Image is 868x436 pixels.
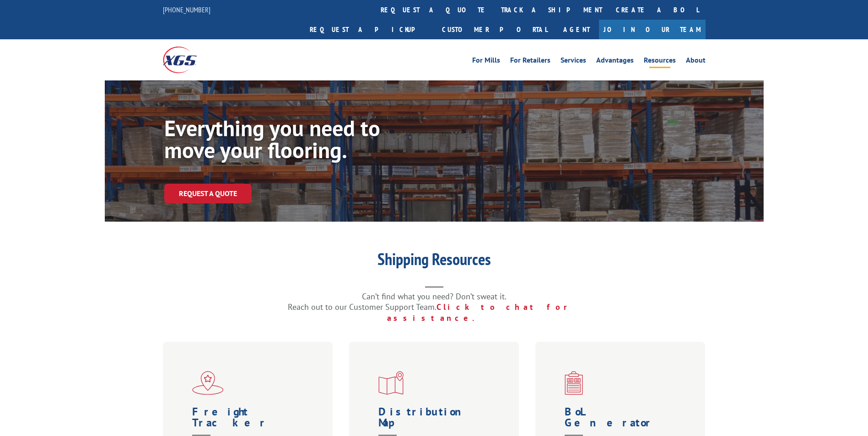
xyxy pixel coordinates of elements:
a: Click to chat for assistance. [387,302,580,323]
h1: Shipping Resources [251,251,617,272]
a: About [686,57,706,67]
img: xgs-icon-flagship-distribution-model-red [192,371,224,395]
p: Can’t find what you need? Don’t sweat it. Reach out to our Customer Support Team. [251,291,617,324]
a: Join Our Team [599,20,706,39]
a: For Retailers [510,57,550,67]
a: Services [561,57,586,67]
img: xgs-icon-bo-l-generator-red [565,371,583,395]
a: For Mills [472,57,500,67]
a: Resources [644,57,676,67]
a: [PHONE_NUMBER] [163,5,210,14]
a: Request a pickup [303,20,435,39]
img: xgs-icon-distribution-map-red [378,371,404,395]
a: Customer Portal [435,20,554,39]
a: Agent [554,20,599,39]
a: Request a Quote [164,184,252,203]
h1: Everything you need to move your flooring. [164,117,439,165]
a: Advantages [596,57,634,67]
